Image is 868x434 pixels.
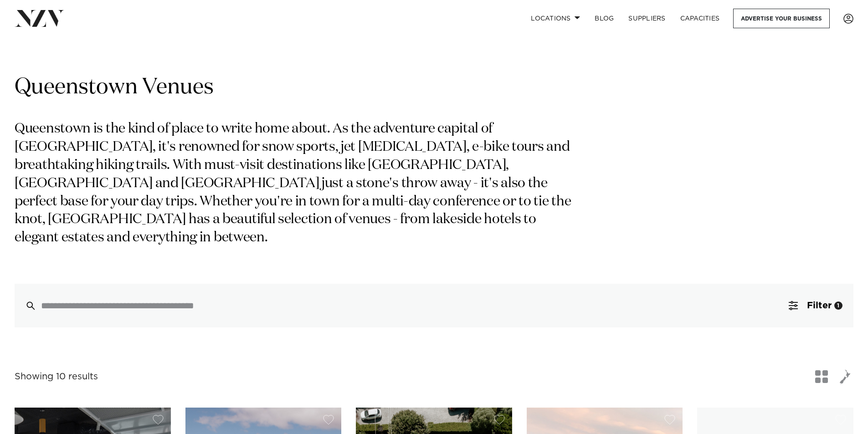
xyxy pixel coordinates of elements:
[621,9,673,28] a: SUPPLIERS
[733,9,830,28] a: Advertise your business
[587,9,621,28] a: BLOG
[807,301,832,310] span: Filter
[834,301,842,310] div: 1
[524,9,587,28] a: Locations
[15,370,98,384] div: Showing 10 results
[15,73,853,102] h1: Queenstown Venues
[15,10,64,26] img: nzv-logo.png
[778,284,853,327] button: Filter1
[15,120,578,247] p: Queenstown is the kind of place to write home about. As the adventure capital of [GEOGRAPHIC_DATA...
[673,9,727,28] a: Capacities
